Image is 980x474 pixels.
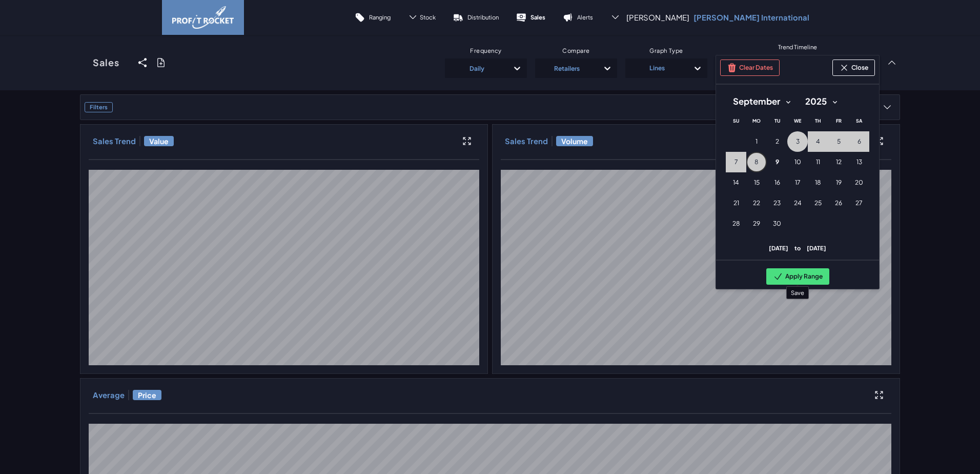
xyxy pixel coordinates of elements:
span: Value [144,136,174,146]
p: [DATE] [DATE] [726,244,869,252]
a: Alerts [554,5,602,30]
span: Su [733,118,739,124]
span: Fr [836,118,842,124]
p: Alerts [577,13,593,21]
span: 25 [814,199,822,207]
span: 17 [795,179,801,187]
span: 4 [816,137,820,146]
p: Sales [530,13,545,21]
span: 22 [753,199,760,207]
span: 6 [857,137,861,146]
span: 12 [836,158,842,166]
p: Ranging [369,13,391,21]
h3: Average [93,390,125,400]
span: 14 [733,179,739,187]
span: Compare [562,47,590,54]
span: Th [815,118,821,124]
span: 1 [756,137,758,146]
a: Sales [80,46,132,79]
span: [PERSON_NAME] [626,12,689,23]
p: Distribution [467,13,499,21]
span: 18 [815,179,821,187]
h3: Sales Trend [93,136,136,146]
span: 15 [754,179,760,187]
span: 2 [775,137,779,146]
span: Trend Timeline [778,43,817,51]
span: Price [133,390,161,400]
div: Retailers [541,60,593,76]
span: 20 [855,179,863,187]
img: image [172,6,234,29]
span: Stock [420,13,436,21]
span: 3 [796,137,800,146]
span: We [794,118,801,124]
span: 7 [734,158,738,166]
span: 30 [773,220,781,228]
span: 10 [794,158,801,166]
span: Mo [752,118,761,124]
span: 8 [754,158,759,166]
a: Distribution [444,5,507,30]
a: Ranging [346,5,399,30]
span: Volume [556,136,593,146]
span: 11 [816,158,820,166]
button: Close [832,60,875,76]
button: Apply Range [766,268,829,285]
span: 29 [753,220,760,228]
span: 23 [773,199,781,207]
span: Sa [856,118,862,124]
span: 21 [733,199,739,207]
h3: Sales Trend [505,136,548,146]
p: [PERSON_NAME] International [693,12,809,23]
div: Lines [631,60,683,76]
span: 16 [774,179,780,187]
h3: Filters [85,102,113,112]
div: Daily [451,60,503,76]
a: Sales [507,5,554,30]
span: Tu [774,118,780,124]
span: Frequency [470,47,502,54]
span: 24 [794,199,802,207]
span: 19 [836,179,842,187]
span: 13 [856,158,862,166]
span: Graph Type [649,47,683,54]
span: to [788,244,807,251]
span: 5 [837,137,841,146]
button: Clear Dates [720,60,780,76]
span: 27 [855,199,863,207]
span: 26 [835,199,842,207]
span: 9 [775,158,779,166]
span: 28 [732,220,740,228]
